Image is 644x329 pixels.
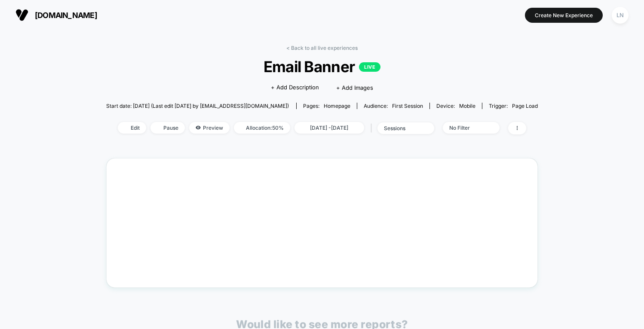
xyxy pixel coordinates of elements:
div: Pages: [303,103,350,109]
span: Email Banner [128,58,516,76]
div: LN [612,7,629,24]
span: Edit [118,122,146,134]
div: Trigger: [489,103,538,109]
span: + Add Description [271,83,319,92]
span: [DOMAIN_NAME] [35,11,97,20]
p: LIVE [359,62,380,72]
div: No Filter [449,125,484,131]
span: Device: [429,103,482,109]
div: Audience: [364,103,423,109]
span: Page Load [512,103,538,109]
button: Create New Experience [525,8,603,23]
div: sessions [384,125,418,131]
span: Allocation: 50% [234,122,290,134]
span: mobile [459,103,475,109]
button: [DOMAIN_NAME] [13,8,100,22]
span: homepage [324,103,350,109]
a: < Back to all live experiences [286,45,358,51]
span: Start date: [DATE] (Last edit [DATE] by [EMAIL_ADDRESS][DOMAIN_NAME]) [106,103,289,109]
span: | [368,122,377,134]
span: Pause [150,122,185,134]
span: Preview [189,122,230,134]
img: Visually logo [15,9,28,21]
span: + Add Images [336,84,373,91]
span: First Session [392,103,423,109]
button: LN [609,6,631,24]
span: [DATE] - [DATE] [294,122,364,134]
